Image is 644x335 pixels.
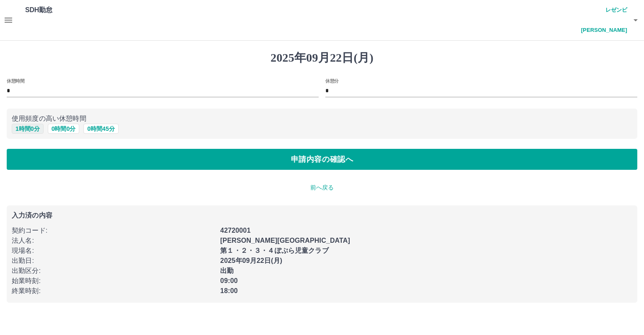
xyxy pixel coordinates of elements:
[12,226,215,236] p: 契約コード :
[7,78,24,84] label: 休憩時間
[12,114,632,124] p: 使用頻度の高い休憩時間
[7,149,637,170] button: 申請内容の確認へ
[48,124,80,134] button: 0時間0分
[12,266,215,276] p: 出勤区分 :
[83,124,118,134] button: 0時間45分
[12,276,215,286] p: 始業時刻 :
[7,51,637,65] h1: 2025年09月22日(月)
[12,236,215,246] p: 法人名 :
[12,256,215,266] p: 出勤日 :
[220,227,250,234] b: 42720001
[220,287,238,294] b: 18:00
[12,246,215,256] p: 現場名 :
[7,183,637,192] p: 前へ戻る
[220,237,350,244] b: [PERSON_NAME][GEOGRAPHIC_DATA]
[12,124,44,134] button: 1時間0分
[220,247,328,254] b: 第１・２・３・４ぽぷら児童クラブ
[12,212,632,219] p: 入力済の内容
[325,78,339,84] label: 休憩分
[220,267,234,274] b: 出勤
[12,286,215,296] p: 終業時刻 :
[220,257,282,264] b: 2025年09月22日(月)
[220,277,238,284] b: 09:00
